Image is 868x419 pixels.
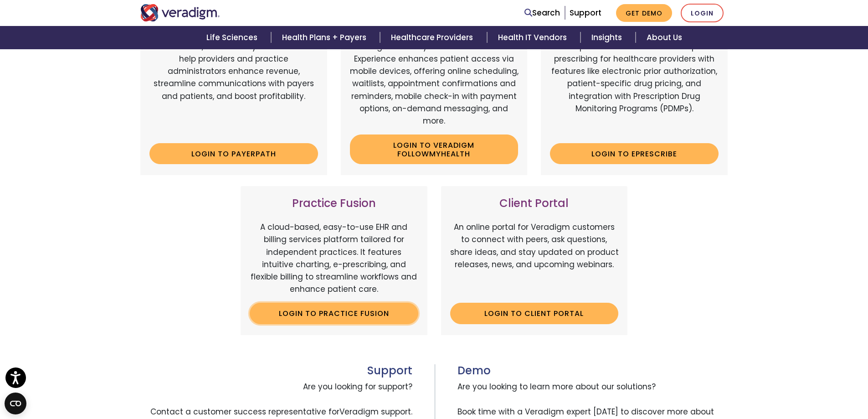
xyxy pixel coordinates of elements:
[450,197,619,210] h3: Client Portal
[681,4,724,22] a: Login
[487,26,580,49] a: Health IT Vendors
[271,26,380,49] a: Health Plans + Payers
[693,353,857,408] iframe: Drift Chat Widget
[350,41,519,127] p: Veradigm FollowMyHealth's Mobile Patient Experience enhances patient access via mobile devices, o...
[339,406,412,417] span: Veradigm support.
[149,143,318,164] a: Login to Payerpath
[550,41,719,136] p: A comprehensive solution that simplifies prescribing for healthcare providers with features like ...
[570,7,601,18] a: Support
[250,221,418,295] p: A cloud-based, easy-to-use EHR and billing services platform tailored for independent practices. ...
[149,41,318,136] p: Web-based, user-friendly solutions that help providers and practice administrators enhance revenu...
[250,303,418,324] a: Login to Practice Fusion
[450,221,619,295] p: An online portal for Veradigm customers to connect with peers, ask questions, share ideas, and st...
[450,303,619,324] a: Login to Client Portal
[5,393,26,414] button: Open CMP widget
[250,197,418,210] h3: Practice Fusion
[524,7,560,19] a: Search
[550,143,719,164] a: Login to ePrescribe
[380,26,487,49] a: Healthcare Providers
[140,4,220,21] img: Veradigm logo
[350,134,519,164] a: Login to Veradigm FollowMyHealth
[616,4,672,22] a: Get Demo
[636,26,693,49] a: About Us
[140,364,412,378] h3: Support
[195,26,271,49] a: Life Sciences
[580,26,636,49] a: Insights
[457,364,728,378] h3: Demo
